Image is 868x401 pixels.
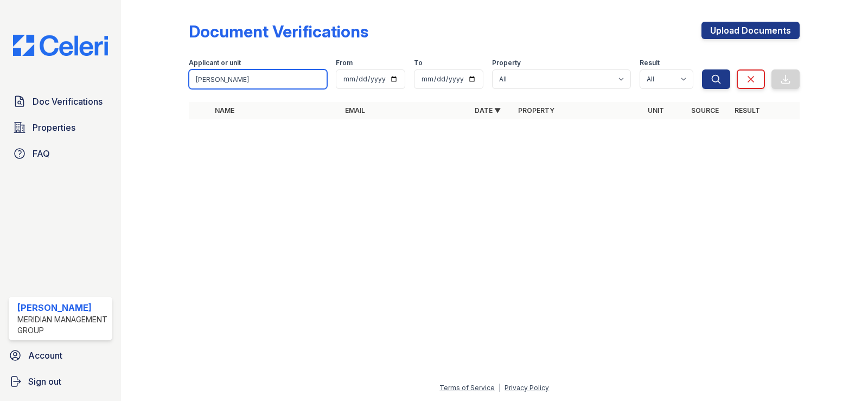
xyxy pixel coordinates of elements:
label: From [336,59,353,67]
label: To [414,59,423,67]
a: Property [518,106,554,114]
span: Doc Verifications [33,95,103,108]
input: Search by name, email, or unit number [189,69,327,89]
a: Properties [9,117,112,138]
label: Result [640,59,660,67]
div: Document Verifications [189,22,368,41]
div: [PERSON_NAME] [17,301,108,314]
a: Doc Verifications [9,91,112,112]
label: Applicant or unit [189,59,241,67]
label: Property [492,59,521,67]
a: Email [345,106,365,114]
a: Unit [648,106,664,114]
img: CE_Logo_Blue-a8612792a0a2168367f1c8372b55b34899dd931a85d93a1a3d3e32e68fde9ad4.png [4,35,117,56]
a: Name [215,106,234,114]
span: FAQ [33,147,50,160]
a: Privacy Policy [505,384,549,392]
a: Terms of Service [439,384,495,392]
a: Date ▼ [475,106,501,114]
span: Sign out [28,375,61,388]
a: Account [4,345,117,366]
a: Source [691,106,719,114]
a: Sign out [4,371,117,392]
div: | [499,384,501,392]
span: Properties [33,121,75,134]
a: FAQ [9,143,112,164]
span: Account [28,349,62,362]
div: Meridian Management Group [17,314,108,336]
a: Upload Documents [701,22,800,39]
a: Result [735,106,760,114]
